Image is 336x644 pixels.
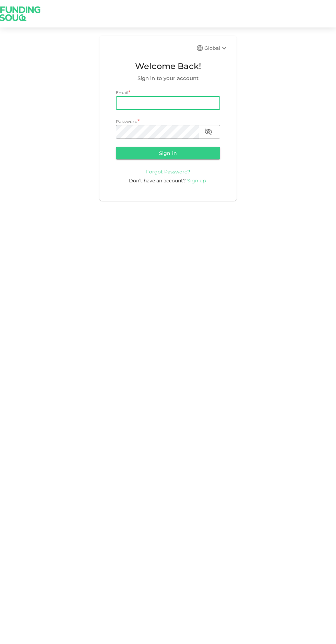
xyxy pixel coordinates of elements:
a: Forgot Password? [146,168,190,175]
input: password [116,125,199,139]
span: Sign in to your account [116,74,220,82]
button: Sign in [116,147,220,159]
span: Don’t have an account? [129,178,186,184]
span: Welcome Back! [116,60,220,73]
input: email [116,96,220,110]
div: Global [204,44,228,52]
span: Email [116,90,128,95]
span: Sign up [187,178,206,184]
span: Password [116,119,137,124]
span: Forgot Password? [146,169,190,175]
